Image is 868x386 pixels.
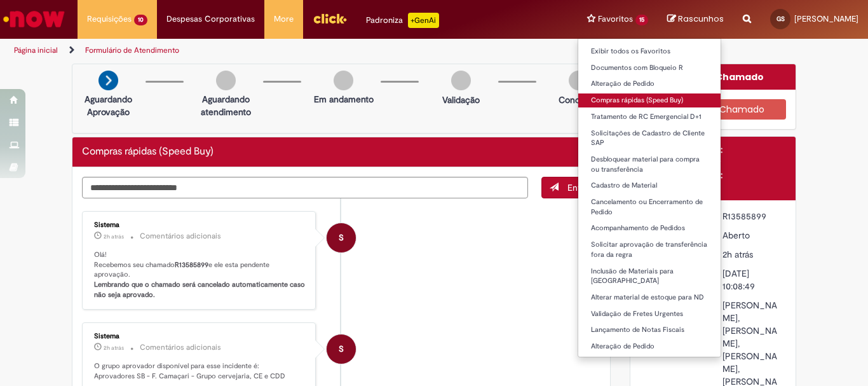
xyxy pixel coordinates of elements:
[578,38,721,357] ul: Favoritos
[678,13,724,25] span: Rascunhos
[567,182,592,193] span: Enviar
[578,45,721,59] a: Exibir todos os Favoritos
[578,110,721,124] a: Tratamento de RC Emergencial D+1
[722,249,753,260] span: 2h atrás
[85,45,179,55] a: Formulário de Atendimento
[94,250,306,300] p: Olá! Recebemos seu chamado e ele esta pendente aprovação.
[578,238,721,261] a: Solicitar aprovação de transferência fora da regra
[578,93,721,107] a: Compras rápidas (Speed Buy)
[82,177,528,198] textarea: Digite sua mensagem aqui...
[78,93,139,118] p: Aguardando Aprovação
[598,13,633,25] span: Favoritos
[578,153,721,176] a: Desbloquear material para compra ou transferência
[134,15,147,25] span: 10
[98,71,118,90] img: arrow-next.png
[274,13,294,25] span: More
[1,6,67,32] img: ServiceNow
[451,71,471,90] img: img-circle-grey.png
[175,260,208,270] b: R13585899
[569,71,588,90] img: img-circle-grey.png
[14,45,58,55] a: Página inicial
[327,334,356,364] div: System
[94,280,307,300] b: Lembrando que o chamado será cancelado automaticamente caso não seja aprovado.
[94,221,306,229] div: Sistema
[541,177,600,198] button: Enviar
[313,9,347,28] img: click_logo_yellow_360x200.png
[722,229,782,242] div: Aberto
[104,233,124,240] span: 2h atrás
[559,93,599,106] p: Concluído
[104,344,124,352] time: 01/10/2025 13:08:59
[140,342,221,353] small: Comentários adicionais
[578,307,721,321] a: Validação de Fretes Urgentes
[94,361,306,381] p: O grupo aprovador disponível para esse incidente é: Aprovadores SB - F. Camaçari - Grupo cervejar...
[667,13,724,25] a: Rascunhos
[87,13,132,25] span: Requisições
[578,195,721,219] a: Cancelamento ou Encerramento de Pedido
[578,323,721,337] a: Lançamento de Notas Fiscais
[578,221,721,235] a: Acompanhamento de Pedidos
[327,223,356,252] div: System
[578,77,721,91] a: Alteração de Pedido
[339,334,344,364] span: S
[722,248,782,261] div: 01/10/2025 13:08:49
[10,39,569,62] ul: Trilhas de página
[366,13,439,28] div: Padroniza
[722,267,782,293] div: [DATE] 10:08:49
[195,93,257,118] p: Aguardando atendimento
[104,233,124,240] time: 01/10/2025 13:09:01
[94,333,306,340] div: Sistema
[339,223,344,253] span: S
[166,13,255,25] span: Despesas Corporativas
[578,291,721,305] a: Alterar material de estoque para ND
[722,249,753,260] time: 01/10/2025 13:08:49
[334,71,353,90] img: img-circle-grey.png
[578,61,721,75] a: Documentos com Bloqueio R
[82,146,214,158] h2: Compras rápidas (Speed Buy) Histórico de tíquete
[442,93,480,106] p: Validação
[578,179,721,193] a: Cadastro de Material
[794,13,858,24] span: [PERSON_NAME]
[776,15,785,23] span: GS
[722,210,782,223] div: R13585899
[635,15,648,25] span: 15
[578,340,721,354] a: Alteração de Pedido
[578,127,721,150] a: Solicitações de Cadastro de Cliente SAP
[314,93,374,106] p: Em andamento
[578,265,721,288] a: Inclusão de Materiais para [GEOGRAPHIC_DATA]
[216,71,236,90] img: img-circle-grey.png
[408,13,439,28] p: +GenAi
[104,344,124,352] span: 2h atrás
[140,231,221,242] small: Comentários adicionais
